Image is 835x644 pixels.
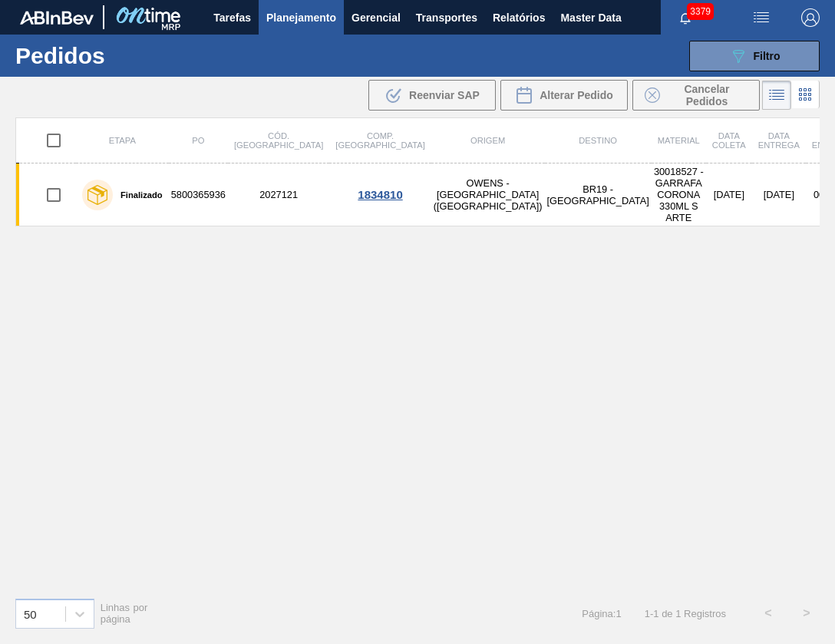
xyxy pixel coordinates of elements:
img: TNhmsLtSVTkK8tSr43FrP2fwEKptu5GPRR3wAAAABJRU5ErkJggg== [20,11,94,25]
button: Cancelar Pedidos [632,80,760,111]
img: userActions [752,8,771,27]
span: Data entrega [758,131,800,150]
div: Visão em Lista [762,81,791,110]
td: [DATE] [752,163,806,226]
span: Alterar Pedido [540,89,613,101]
div: Cancelar Pedidos em Massa [632,80,760,111]
div: 50 [24,607,37,620]
span: PO [192,136,204,145]
td: 30018527 - GARRAFA CORONA 330ML S ARTE [652,163,706,226]
span: Destino [579,136,617,145]
span: Linhas por página [101,602,148,625]
td: BR19 - [GEOGRAPHIC_DATA] [545,163,652,226]
td: OWENS - [GEOGRAPHIC_DATA] ([GEOGRAPHIC_DATA]) [431,163,545,226]
button: > [787,594,826,632]
div: 1834810 [332,188,428,201]
span: Material [658,136,700,145]
span: Comp. [GEOGRAPHIC_DATA] [335,131,424,150]
button: < [749,594,787,632]
span: Transportes [416,8,477,27]
td: 2027121 [228,163,329,226]
td: [DATE] [706,163,752,226]
span: Reenviar SAP [409,89,480,101]
span: Cancelar Pedidos [666,83,748,107]
span: Página : 1 [582,608,621,619]
span: Tarefas [213,8,251,27]
span: Master Data [560,8,621,27]
span: Cód. [GEOGRAPHIC_DATA] [234,131,323,150]
label: Finalizado [113,190,163,200]
h1: Pedidos [15,47,219,64]
div: Reenviar SAP [368,80,496,111]
span: Etapa [109,136,136,145]
span: Data coleta [712,131,746,150]
span: Origem [470,136,505,145]
span: Planejamento [266,8,336,27]
td: 5800365936 [169,163,228,226]
span: 1 - 1 de 1 Registros [645,608,726,619]
button: Filtro [689,41,820,71]
img: Logout [801,8,820,27]
span: Filtro [754,50,781,62]
div: Visão em Cards [791,81,820,110]
button: Notificações [661,7,710,28]
span: 3379 [687,3,714,20]
div: Alterar Pedido [500,80,628,111]
span: Relatórios [493,8,545,27]
span: Gerencial [351,8,401,27]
